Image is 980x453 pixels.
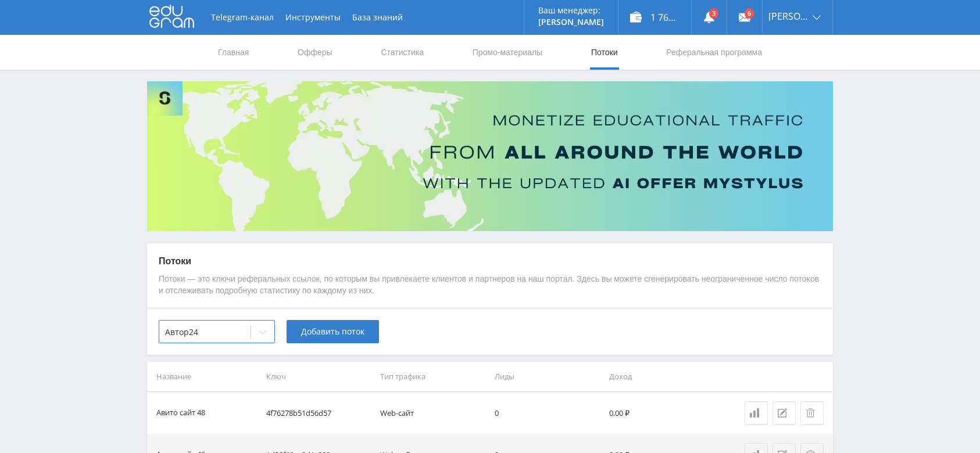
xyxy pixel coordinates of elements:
a: Промо-материалы [471,35,543,70]
span: Добавить поток [301,327,364,336]
p: [PERSON_NAME] [538,17,604,27]
button: Редактировать [772,401,796,425]
th: Лиды [490,362,605,391]
p: Потоки [159,255,821,268]
span: [PERSON_NAME] [768,12,809,21]
td: Web-сайт [375,392,490,434]
a: Офферы [296,35,334,70]
a: Статистика [380,35,425,70]
img: Banner [147,81,833,231]
th: Доход [605,362,719,391]
a: Главная [217,35,250,70]
th: Ключ [262,362,376,391]
button: Добавить поток [287,320,379,343]
a: Потоки [590,35,619,70]
p: Ваш менеджер: [538,6,604,15]
th: Название [147,362,262,391]
td: 0 [490,392,605,434]
div: Авито сайт 48 [156,407,205,420]
p: Потоки — это ключи реферальных ссылок, по которым вы привлекаете клиентов и партнеров на наш порт... [159,274,821,296]
a: Статистика [745,401,768,425]
a: Реферальная программа [665,35,763,70]
td: 4f76278b51d56d57 [262,392,376,434]
th: Тип трафика [375,362,490,391]
td: 0,00 ₽ [605,392,719,434]
button: Удалить [800,401,824,425]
